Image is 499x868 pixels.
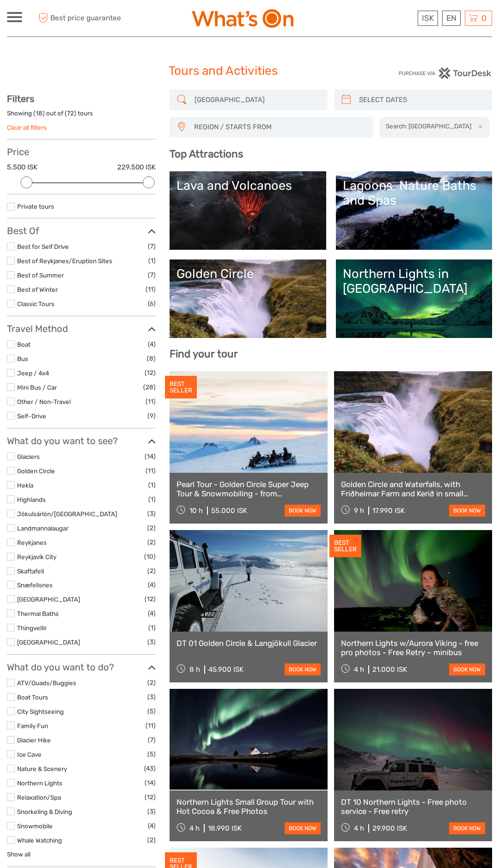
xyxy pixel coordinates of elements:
h3: What do you want to do? [7,662,156,673]
a: Northern Lights w/Aurora Viking - free pro photos - Free Retry – minibus [341,639,485,657]
div: BEST SELLER [329,535,361,558]
strong: Filters [7,93,34,104]
span: (28) [143,382,156,392]
a: Show all [7,850,30,858]
a: Best for Self Drive [17,243,69,250]
span: (11) [146,465,156,476]
span: (2) [147,537,156,548]
a: Hekla [17,482,33,489]
span: (3) [147,692,156,702]
a: Golden Circle [176,266,319,331]
a: Golden Circle [17,467,55,475]
span: (10) [144,551,156,562]
img: What's On [192,9,293,28]
a: Lava and Volcanoes [176,178,319,243]
div: BEST SELLER [165,376,197,399]
span: 0 [480,13,488,23]
h3: What do you want to see? [7,435,156,446]
span: (2) [147,566,156,576]
a: Best of Reykjanes/Eruption Sites [17,257,112,265]
a: Reykjanes [17,539,47,546]
span: (7) [148,735,156,745]
a: Private tours [17,203,54,210]
h2: Search: [GEOGRAPHIC_DATA] [386,122,471,130]
a: ATV/Quads/Buggies [17,679,76,687]
a: Bus [17,355,28,362]
span: (4) [148,579,156,590]
span: (1) [148,494,156,505]
span: (6) [148,298,156,309]
span: (12) [145,792,156,802]
a: Glaciers [17,453,40,460]
div: 17.990 ISK [372,506,405,515]
h3: Price [7,146,156,157]
label: 5.500 ISK [7,163,37,172]
a: Reykjavík City [17,553,56,561]
a: Clear all filters [7,124,47,131]
span: (5) [147,706,156,717]
span: (12) [145,368,156,378]
span: (3) [147,806,156,817]
a: Glacier Hike [17,736,51,744]
a: book now [285,505,321,517]
label: 229.500 ISK [117,163,156,172]
div: Lava and Volcanoes [176,178,319,193]
a: Self-Drive [17,412,46,420]
a: DT 01 Golden Circle & Langjökull Glacier [176,639,321,648]
span: ISK [422,13,434,23]
span: (7) [148,270,156,280]
a: Whale Watching [17,837,62,844]
div: EN [442,11,461,26]
div: 45.900 ISK [208,665,243,674]
span: Best price guarantee [36,11,128,26]
div: Golden Circle [176,266,319,281]
b: Top Attractions [170,148,243,160]
span: REGION / STARTS FROM [190,120,368,135]
a: Snorkeling & Diving [17,808,72,815]
span: (2) [147,523,156,533]
span: (2) [147,835,156,845]
span: (4) [148,820,156,831]
div: 21.000 ISK [372,665,407,674]
a: Other / Non-Travel [17,398,71,405]
div: 55.000 ISK [211,506,247,515]
a: DT 10 Northern Lights - Free photo service - Free retry [341,797,485,816]
a: Boat Tours [17,693,48,701]
span: (5) [147,749,156,759]
a: book now [449,663,485,675]
a: Highlands [17,496,46,503]
a: Jökulsárlón/[GEOGRAPHIC_DATA] [17,510,117,518]
span: (9) [147,410,156,421]
span: (11) [146,396,156,407]
a: City Sightseeing [17,708,64,715]
a: Northern Lights Small Group Tour with Hot Cocoa & Free Photos [176,797,321,816]
h3: Travel Method [7,323,156,334]
a: Classic Tours [17,300,55,307]
div: 18.990 ISK [208,824,242,832]
a: Thingvellir [17,624,47,632]
span: (11) [146,720,156,731]
a: Family Fun [17,722,48,729]
span: (14) [145,451,156,462]
input: SELECT DATES [355,92,487,108]
span: 8 h [189,665,200,674]
span: (7) [148,241,156,252]
a: Nature & Scenery [17,765,67,772]
div: Northern Lights in [GEOGRAPHIC_DATA] [343,266,485,296]
a: Best of Winter [17,286,58,293]
a: Mini Bus / Car [17,384,57,391]
a: Thermal Baths [17,610,59,617]
a: Skaftafell [17,567,44,575]
a: Pearl Tour - Golden Circle Super Jeep Tour & Snowmobiling - from [GEOGRAPHIC_DATA] [176,480,321,499]
span: (3) [147,508,156,519]
span: (2) [147,677,156,688]
a: Boat [17,341,30,348]
span: 4 h [354,665,364,674]
a: Snowmobile [17,822,53,830]
span: (12) [145,594,156,604]
span: 4 h [354,824,364,832]
span: 4 h [189,824,200,832]
a: Golden Circle and Waterfalls, with Friðheimar Farm and Kerið in small group [341,480,485,499]
a: Lagoons, Nature Baths and Spas [343,178,485,243]
a: book now [285,822,321,834]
